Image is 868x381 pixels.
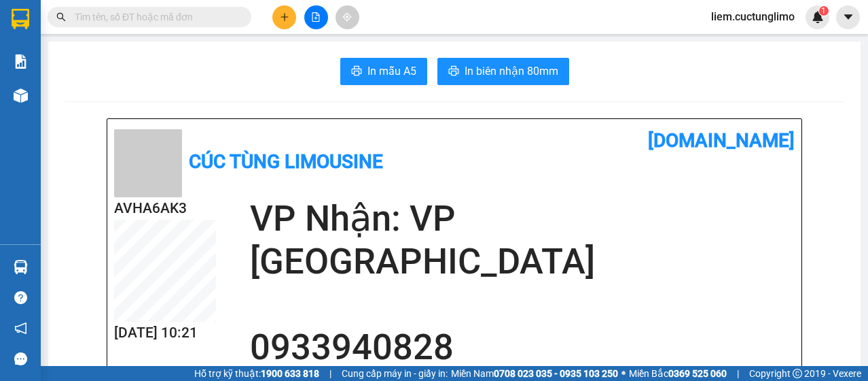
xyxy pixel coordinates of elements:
[114,197,216,220] h2: AVHA6AK3
[793,369,802,378] span: copyright
[304,5,328,29] button: file-add
[250,197,795,283] h2: VP Nhận: VP [GEOGRAPHIC_DATA]
[700,8,806,25] span: liem.cuctunglimo
[819,6,829,16] sup: 1
[648,129,795,152] b: [DOMAIN_NAME]
[14,88,28,103] img: warehouse-icon
[280,12,289,22] span: plus
[448,65,459,78] span: printer
[629,366,727,381] span: Miền Bắc
[14,54,28,69] img: solution-icon
[821,6,826,16] span: 1
[342,366,448,381] span: Cung cấp máy in - giấy in:
[836,5,860,29] button: caret-down
[14,322,27,335] span: notification
[494,368,618,379] strong: 0708 023 035 - 0935 103 250
[114,322,216,344] h2: [DATE] 10:21
[194,366,319,381] span: Hỗ trợ kỹ thuật:
[75,10,235,24] input: Tìm tên, số ĐT hoặc mã đơn
[14,352,27,365] span: message
[668,368,727,379] strong: 0369 525 060
[465,63,558,80] span: In biên nhận 80mm
[351,65,362,78] span: printer
[812,11,824,23] img: icon-new-feature
[340,58,427,85] button: printerIn mẫu A5
[342,12,352,22] span: aim
[56,12,66,22] span: search
[14,291,27,304] span: question-circle
[272,5,296,29] button: plus
[329,366,331,381] span: |
[14,260,28,274] img: warehouse-icon
[261,368,319,379] strong: 1900 633 818
[189,150,383,173] b: Cúc Tùng Limousine
[311,12,321,22] span: file-add
[621,371,626,376] span: ⚪️
[842,11,854,23] span: caret-down
[451,366,618,381] span: Miền Nam
[12,9,29,29] img: logo-vxr
[367,63,416,80] span: In mẫu A5
[437,58,569,85] button: printerIn biên nhận 80mm
[336,5,359,29] button: aim
[737,366,739,381] span: |
[250,326,795,369] h2: 0933940828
